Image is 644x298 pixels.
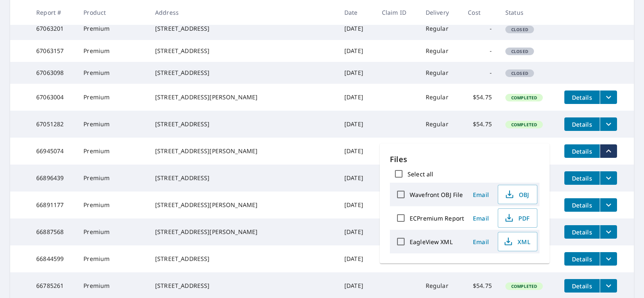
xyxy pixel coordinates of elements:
[506,95,542,101] span: Completed
[155,69,331,77] div: [STREET_ADDRESS]
[338,84,375,111] td: [DATE]
[471,191,491,199] span: Email
[30,165,77,192] td: 66896439
[410,214,464,222] label: ECPremium Report
[155,228,331,236] div: [STREET_ADDRESS][PERSON_NAME]
[506,48,533,54] span: Closed
[338,192,375,218] td: [DATE]
[564,90,600,104] button: detailsBtn-67063004
[77,245,148,272] td: Premium
[155,282,331,290] div: [STREET_ADDRESS]
[30,192,77,218] td: 66891177
[30,40,77,62] td: 67063157
[390,154,539,165] p: Files
[155,93,331,101] div: [STREET_ADDRESS][PERSON_NAME]
[503,189,530,200] span: OBJ
[600,144,617,158] button: filesDropdownBtn-66945074
[461,84,499,111] td: $54.75
[569,174,595,182] span: Details
[77,138,148,165] td: Premium
[569,282,595,290] span: Details
[338,40,375,62] td: [DATE]
[155,24,331,33] div: [STREET_ADDRESS]
[506,122,542,128] span: Completed
[30,62,77,84] td: 67063098
[338,18,375,40] td: [DATE]
[564,117,600,131] button: detailsBtn-67051282
[419,111,462,138] td: Regular
[600,252,617,266] button: filesDropdownBtn-66844599
[338,138,375,165] td: [DATE]
[564,252,600,266] button: detailsBtn-66844599
[564,225,600,239] button: detailsBtn-66887568
[467,212,494,225] button: Email
[419,62,462,84] td: Regular
[77,192,148,218] td: Premium
[506,27,533,32] span: Closed
[461,62,499,84] td: -
[419,84,462,111] td: Regular
[467,235,494,248] button: Email
[30,84,77,111] td: 67063004
[408,170,433,178] label: Select all
[155,120,331,128] div: [STREET_ADDRESS]
[338,165,375,192] td: [DATE]
[564,198,600,212] button: detailsBtn-66891177
[461,111,499,138] td: $54.75
[338,111,375,138] td: [DATE]
[77,40,148,62] td: Premium
[419,40,462,62] td: Regular
[338,218,375,245] td: [DATE]
[410,238,453,246] label: EagleView XML
[338,62,375,84] td: [DATE]
[600,279,617,293] button: filesDropdownBtn-66785261
[461,40,499,62] td: -
[600,117,617,131] button: filesDropdownBtn-67051282
[155,147,331,155] div: [STREET_ADDRESS][PERSON_NAME]
[600,171,617,185] button: filesDropdownBtn-66896439
[503,213,530,223] span: PDF
[419,138,462,165] td: Regular
[569,120,595,128] span: Details
[77,84,148,111] td: Premium
[30,18,77,40] td: 67063201
[155,255,331,263] div: [STREET_ADDRESS]
[467,188,494,201] button: Email
[338,245,375,272] td: [DATE]
[564,279,600,293] button: detailsBtn-66785261
[77,165,148,192] td: Premium
[461,138,499,165] td: $54.75
[30,138,77,165] td: 66945074
[569,201,595,209] span: Details
[600,225,617,239] button: filesDropdownBtn-66887568
[564,144,600,158] button: detailsBtn-66945074
[461,18,499,40] td: -
[30,245,77,272] td: 66844599
[410,191,463,199] label: Wavefront OBJ File
[77,218,148,245] td: Premium
[506,283,542,289] span: Completed
[471,238,491,246] span: Email
[155,201,331,209] div: [STREET_ADDRESS][PERSON_NAME]
[498,208,537,228] button: PDF
[498,185,537,204] button: OBJ
[569,228,595,236] span: Details
[564,171,600,185] button: detailsBtn-66896439
[506,70,533,76] span: Closed
[471,214,491,222] span: Email
[155,174,331,182] div: [STREET_ADDRESS]
[569,147,595,155] span: Details
[569,255,595,263] span: Details
[77,62,148,84] td: Premium
[503,237,530,247] span: XML
[30,111,77,138] td: 67051282
[498,232,537,251] button: XML
[600,90,617,104] button: filesDropdownBtn-67063004
[600,198,617,212] button: filesDropdownBtn-66891177
[30,218,77,245] td: 66887568
[77,18,148,40] td: Premium
[77,111,148,138] td: Premium
[155,47,331,55] div: [STREET_ADDRESS]
[569,93,595,101] span: Details
[419,18,462,40] td: Regular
